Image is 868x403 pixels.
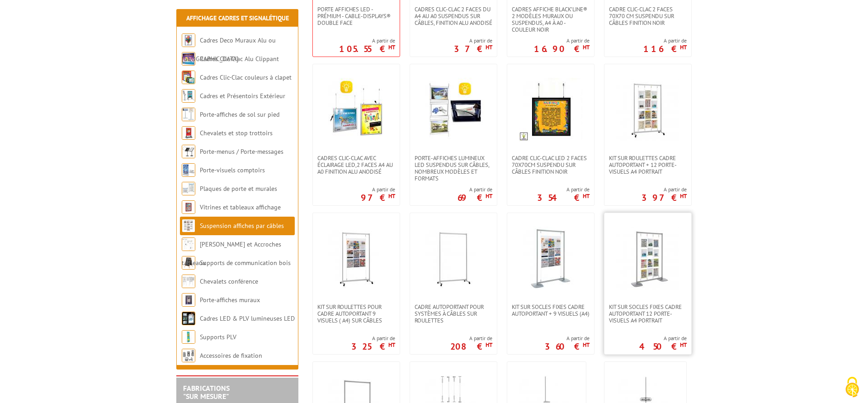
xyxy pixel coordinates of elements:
span: Cadres affiche Black’Line® 2 modèles muraux ou suspendus, A4 à A0 - couleur noir [512,6,590,33]
a: Porte Affiches LED - Prémium - Cable-Displays® Double face [313,6,400,26]
img: Porte-visuels comptoirs [182,163,195,177]
img: Kit sur roulettes pour cadre autoportant 9 visuels ( A4) sur câbles [325,227,388,290]
span: A partir de [534,37,590,44]
span: Porte-affiches lumineux LED suspendus sur câbles, nombreux modèles et formats [415,155,492,182]
span: A partir de [361,186,395,193]
a: Affichage Cadres et Signalétique [186,14,289,22]
sup: HT [388,341,395,349]
img: Porte-affiches muraux [182,293,195,307]
a: Suspension affiches par câbles [200,222,284,230]
img: Vitrines et tableaux affichage [182,200,195,214]
sup: HT [680,192,687,200]
sup: HT [583,192,590,200]
span: A partir de [454,37,492,44]
sup: HT [486,192,492,200]
p: 360 € [545,344,590,349]
a: Cadre Clic-Clac 2 faces 70x70 cm suspendu sur câbles finition noir [604,6,691,26]
a: [PERSON_NAME] et Accroches tableaux [182,240,281,267]
span: Cadre autoportant pour systèmes à câbles sur roulettes [415,303,492,324]
a: Cadres clic-clac avec éclairage LED,2 Faces A4 au A0 finition Alu Anodisé [313,155,400,175]
p: 208 € [450,344,492,349]
p: 16.90 € [534,46,590,52]
a: Porte-menus / Porte-messages [200,147,283,156]
sup: HT [680,341,687,349]
a: Porte-affiches lumineux LED suspendus sur câbles, nombreux modèles et formats [410,155,497,182]
a: Plaques de porte et murales [200,185,277,193]
a: Supports de communication bois [200,259,291,267]
span: Cadres clic-clac avec éclairage LED,2 Faces A4 au A0 finition Alu Anodisé [317,155,395,175]
p: 325 € [351,344,395,349]
sup: HT [486,341,492,349]
a: Accessoires de fixation [200,351,262,360]
p: 105.55 € [339,46,395,52]
a: Supports PLV [200,333,236,341]
a: Cadres Clic-Clac 2 faces du A4 au A0 suspendus sur câbles, finition alu anodisé [410,6,497,26]
img: Plaques de porte et murales [182,182,195,195]
p: 97 € [361,195,395,200]
img: Porte-affiches lumineux LED suspendus sur câbles, nombreux modèles et formats [422,78,485,141]
a: Vitrines et tableaux affichage [200,203,281,211]
a: Cadres LED & PLV lumineuses LED [200,314,295,322]
span: Kit sur socles fixes cadre autoportant 12 porte-visuels A4 portrait [609,303,687,324]
span: A partir de [458,186,492,193]
sup: HT [388,43,395,51]
img: Cadres clic-clac avec éclairage LED,2 Faces A4 au A0 finition Alu Anodisé [325,78,388,141]
img: Accessoires de fixation [182,349,195,362]
span: Cadre Clic-Clac 2 faces 70x70 cm suspendu sur câbles finition noir [609,6,687,26]
img: Chevalets et stop trottoirs [182,126,195,140]
a: Kit sur socles fixes Cadre autoportant + 9 visuels (A4) [507,303,594,317]
span: Cadres Clic-Clac 2 faces du A4 au A0 suspendus sur câbles, finition alu anodisé [415,6,492,26]
img: Cadres et Présentoirs Extérieur [182,89,195,103]
sup: HT [486,43,492,51]
span: A partir de [339,37,395,44]
img: Chevalets conférence [182,275,195,288]
img: Suspension affiches par câbles [182,219,195,232]
p: 450 € [639,344,687,349]
button: Cookies (fenêtre modale) [836,372,868,403]
a: Porte-visuels comptoirs [200,166,265,174]
span: A partir de [450,335,492,342]
img: Porte-affiches de sol sur pied [182,108,195,121]
sup: HT [583,341,590,349]
a: Chevalets conférence [200,277,258,285]
a: Kit sur roulettes pour cadre autoportant 9 visuels ( A4) sur câbles [313,303,400,324]
a: Cadre Clic-Clac LED 2 faces 70x70cm suspendu sur câbles finition noir [507,155,594,175]
a: Cadres et Présentoirs Extérieur [200,92,285,100]
a: FABRICATIONS"Sur Mesure" [183,384,230,401]
a: Cadres affiche Black’Line® 2 modèles muraux ou suspendus, A4 à A0 - couleur noir [507,6,594,33]
a: Kit sur socles fixes cadre autoportant 12 porte-visuels A4 portrait [604,303,691,324]
a: Cadres Clic-Clac couleurs à clapet [200,73,292,81]
img: Cookies (fenêtre modale) [841,376,863,398]
p: 354 € [537,195,590,200]
span: Kit sur socles fixes Cadre autoportant + 9 visuels (A4) [512,303,590,317]
span: A partir de [351,335,395,342]
a: Cadres Deco Muraux Alu ou [GEOGRAPHIC_DATA] [182,36,276,63]
p: 69 € [458,195,492,200]
img: Cadres Clic-Clac couleurs à clapet [182,71,195,84]
img: Kit sur roulettes cadre autoportant + 12 porte-visuels A4 Portrait [616,78,679,141]
img: Cadres LED & PLV lumineuses LED [182,312,195,325]
a: Cadres Clic-Clac Alu Clippant [200,55,279,63]
span: A partir de [545,335,590,342]
p: 37 € [454,46,492,52]
span: A partir de [643,37,687,44]
span: A partir de [537,186,590,193]
a: Cadre autoportant pour systèmes à câbles sur roulettes [410,303,497,324]
img: Supports PLV [182,330,195,344]
a: Porte-affiches muraux [200,296,260,304]
p: 116 € [643,46,687,52]
p: 397 € [642,195,687,200]
span: Kit sur roulettes cadre autoportant + 12 porte-visuels A4 Portrait [609,155,687,175]
img: Cadre Clic-Clac LED 2 faces 70x70cm suspendu sur câbles finition noir [519,78,582,141]
sup: HT [680,43,687,51]
a: Chevalets et stop trottoirs [200,129,273,137]
img: Kit sur socles fixes cadre autoportant 12 porte-visuels A4 portrait [616,227,679,290]
img: Cadres Deco Muraux Alu ou Bois [182,33,195,47]
img: Cadre autoportant pour systèmes à câbles sur roulettes [422,227,485,290]
sup: HT [583,43,590,51]
a: Kit sur roulettes cadre autoportant + 12 porte-visuels A4 Portrait [604,155,691,175]
span: Porte Affiches LED - Prémium - Cable-Displays® Double face [317,6,395,26]
span: A partir de [642,186,687,193]
span: A partir de [639,335,687,342]
a: Porte-affiches de sol sur pied [200,110,279,119]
